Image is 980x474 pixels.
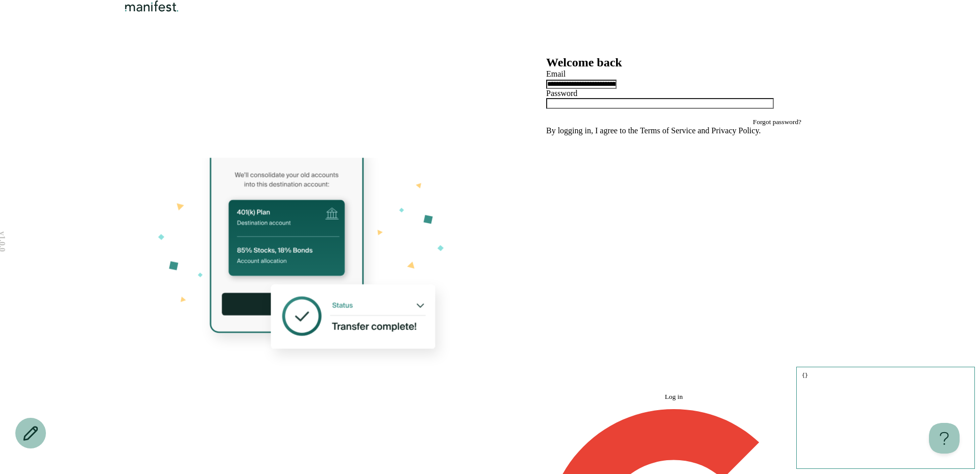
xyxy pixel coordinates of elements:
[929,423,960,454] iframe: Help Scout Beacon - Open
[546,135,801,401] button: Log in
[796,367,975,469] pre: {}
[546,69,566,78] label: Email
[712,126,759,135] a: Privacy Policy
[546,126,801,135] p: By logging in, I agree to the and .
[665,393,682,400] span: Log in
[546,89,577,98] label: Password
[753,118,801,126] span: Forgot password?
[640,126,696,135] a: Terms of Service
[753,118,801,126] button: Forgot password?
[546,56,801,69] h2: Welcome back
